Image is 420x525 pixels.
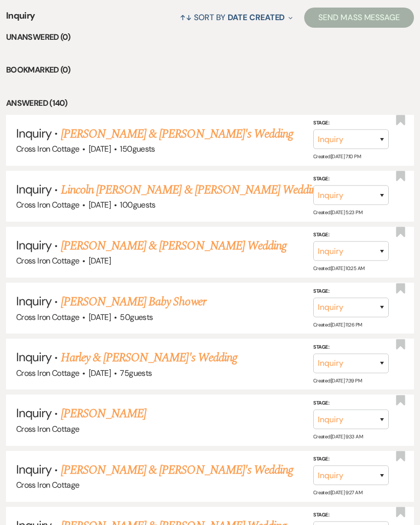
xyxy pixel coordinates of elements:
[313,399,389,408] label: Stage:
[313,118,389,127] label: Stage:
[6,31,414,44] li: Unanswered (0)
[6,97,414,110] li: Answered (140)
[313,510,389,519] label: Stage:
[16,480,79,490] span: Cross Iron Cottage
[16,181,51,197] span: Inquiry
[313,153,361,160] span: Created: [DATE] 7:10 PM
[313,433,363,440] span: Created: [DATE] 9:33 AM
[89,312,111,322] span: [DATE]
[313,209,362,216] span: Created: [DATE] 5:23 PM
[313,230,389,239] label: Stage:
[16,200,79,210] span: Cross Iron Cottage
[304,8,414,28] button: Send Mass Message
[16,237,51,253] span: Inquiry
[120,144,155,154] span: 150 guests
[120,200,155,210] span: 100 guests
[176,4,297,31] button: Sort By Date Created
[16,125,51,141] span: Inquiry
[16,293,51,309] span: Inquiry
[16,144,79,154] span: Cross Iron Cottage
[16,424,79,434] span: Cross Iron Cottage
[313,174,389,183] label: Stage:
[6,9,35,31] span: Inquiry
[313,265,364,272] span: Created: [DATE] 10:25 AM
[313,454,389,464] label: Stage:
[180,12,192,23] span: ↑↓
[89,368,111,378] span: [DATE]
[313,286,389,295] label: Stage:
[313,343,389,352] label: Stage:
[16,255,79,266] span: Cross Iron Cottage
[16,462,51,477] span: Inquiry
[61,405,147,423] a: [PERSON_NAME]
[313,489,362,496] span: Created: [DATE] 9:27 AM
[61,293,206,311] a: [PERSON_NAME] Baby Shower
[61,125,294,143] a: [PERSON_NAME] & [PERSON_NAME]'s Wedding
[16,368,79,378] span: Cross Iron Cottage
[313,321,362,327] span: Created: [DATE] 11:26 PM
[16,312,79,322] span: Cross Iron Cottage
[61,349,237,367] a: Harley & [PERSON_NAME]'s Wedding
[61,181,322,199] a: Lincoln [PERSON_NAME] & [PERSON_NAME] Wedding
[6,63,414,77] li: Bookmarked (0)
[61,237,287,255] a: [PERSON_NAME] & [PERSON_NAME] Wedding
[61,461,294,479] a: [PERSON_NAME] & [PERSON_NAME]'s Wedding
[89,255,111,266] span: [DATE]
[16,405,51,421] span: Inquiry
[16,349,51,365] span: Inquiry
[313,377,362,384] span: Created: [DATE] 7:39 PM
[89,144,111,154] span: [DATE]
[120,312,153,322] span: 50 guests
[89,200,111,210] span: [DATE]
[228,12,285,23] span: Date Created
[120,368,152,378] span: 75 guests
